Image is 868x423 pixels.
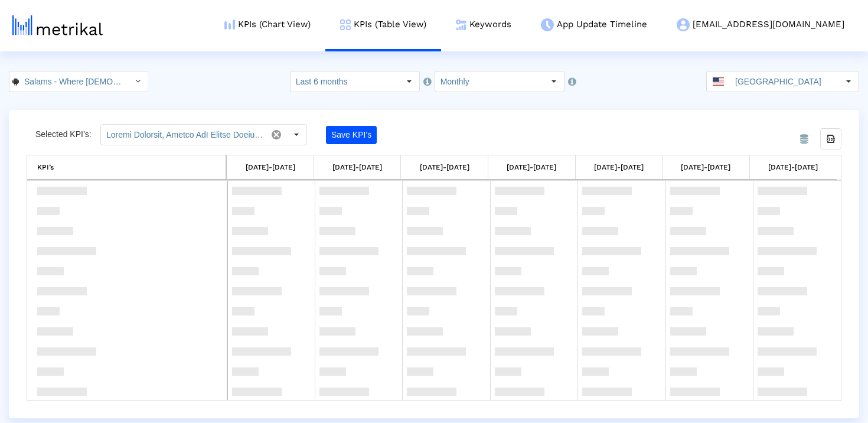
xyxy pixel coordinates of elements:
[838,71,859,92] div: Select
[226,155,314,180] td: Column 02/01/25-02/28/25
[544,71,564,92] div: Select
[12,15,103,35] img: metrical-logo-light.png
[820,128,841,149] div: Export all data
[663,155,750,180] td: Column 07/01/25-07/31/25
[27,155,841,401] div: Data grid
[37,160,54,175] div: KPI’s
[594,160,644,175] div: [DATE]-[DATE]
[575,155,663,180] td: Column 06/01/25-06/30/25
[401,155,488,180] td: Column 04/01/25-04/30/25
[340,19,351,30] img: kpi-table-menu-icon.png
[326,126,377,144] button: Save KPI’s
[332,160,382,175] div: [DATE]-[DATE]
[541,18,554,31] img: app-update-menu-icon.png
[749,155,837,180] td: Column 08/01/25-08/31/25
[246,160,295,175] div: [DATE]-[DATE]
[35,124,100,145] div: Selected KPI’s:
[420,160,469,175] div: [DATE]-[DATE]
[314,155,401,180] td: Column 03/01/25-03/31/25
[677,18,690,31] img: my-account-menu-icon.png
[286,125,306,145] div: Select
[224,19,235,30] img: kpi-chart-menu-icon.png
[488,155,575,180] td: Column 05/01/25-05/31/25
[681,160,730,175] div: [DATE]-[DATE]
[456,19,466,30] img: keywords.png
[128,71,148,92] div: Select
[27,155,226,180] td: Column KPI’s
[768,160,818,175] div: [DATE]-[DATE]
[399,71,419,92] div: Select
[507,160,556,175] div: [DATE]-[DATE]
